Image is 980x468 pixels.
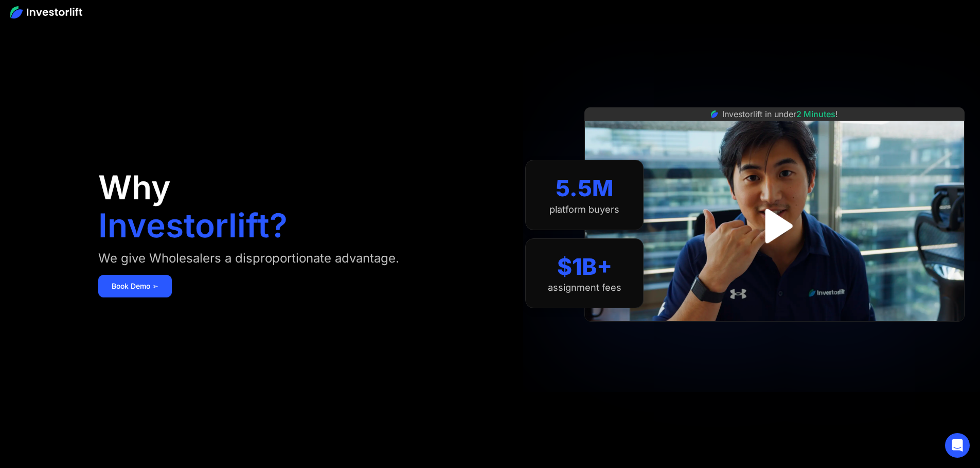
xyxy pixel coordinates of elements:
[548,282,621,293] div: assignment fees
[98,250,399,267] div: We give Wholesalers a disproportionate advantage.
[698,327,852,339] iframe: Customer reviews powered by Trustpilot
[945,433,970,458] div: Open Intercom Messenger
[722,108,838,120] div: Investorlift in under !
[557,253,612,280] div: $1B+
[744,195,806,257] a: open lightbox
[98,171,171,204] h1: Why
[549,204,619,215] div: platform buyers
[796,109,835,119] span: 2 Minutes
[556,175,614,202] div: 5.5M
[98,275,172,297] a: Book Demo ➢
[98,209,288,242] h1: Investorlift?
